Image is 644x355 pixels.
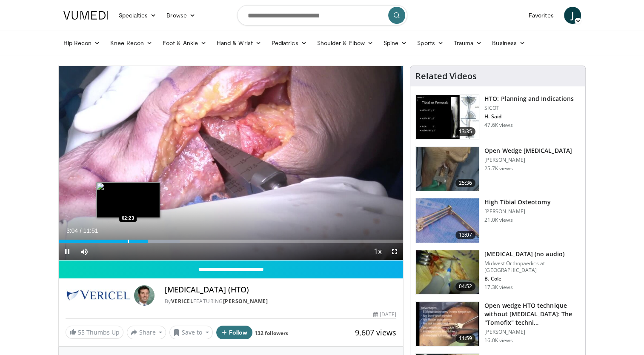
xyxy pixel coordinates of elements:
p: 21.0K views [484,217,512,223]
h4: [MEDICAL_DATA] (HTO) [165,285,396,295]
span: 11:59 [455,334,476,343]
p: [PERSON_NAME] [484,329,580,335]
h3: Open Wedge [MEDICAL_DATA] [484,146,572,155]
a: Shoulder & Elbow [312,34,378,52]
a: 132 followers [255,329,288,337]
a: Pediatrics [266,34,312,52]
a: Knee Recon [105,34,157,52]
p: 17.3K views [484,284,512,291]
a: 25:36 Open Wedge [MEDICAL_DATA] [PERSON_NAME] 25.7K views [415,146,580,192]
img: 1390019_3.png.150x105_q85_crop-smart_upscale.jpg [416,147,479,191]
video-js: Video Player [59,66,404,261]
a: Spine [378,34,412,52]
h4: Related Videos [415,71,477,81]
a: Hand & Wrist [212,34,266,52]
a: Sports [412,34,449,52]
p: [PERSON_NAME] [484,157,572,163]
span: 3:04 [66,227,78,234]
p: SICOT [484,105,574,112]
a: 11:59 Open wedge HTO technique without [MEDICAL_DATA]: The "Tomofix" techni… [PERSON_NAME] 16.0K ... [415,301,580,346]
a: Favorites [524,7,559,24]
a: Foot & Ankle [157,34,212,52]
p: 25.7K views [484,165,512,172]
img: image.jpeg [96,182,160,218]
a: 13:35 HTO: Planning and Indications SICOT H. Said 47.6K views [415,94,580,140]
a: J [564,7,581,24]
button: Share [127,326,166,339]
a: [PERSON_NAME] [223,298,268,305]
h3: High Tibial Osteotomy [484,198,550,206]
div: By FEATURING [165,298,396,305]
span: 25:36 [455,179,476,187]
input: Search topics, interventions [237,5,407,26]
a: Browse [161,7,200,24]
button: Mute [76,243,93,260]
a: Specialties [114,7,162,24]
a: Trauma [449,34,487,52]
p: H. Said [484,113,574,120]
span: 11:51 [83,227,98,234]
img: 6da97908-3356-4b25-aff2-ae42dc3f30de.150x105_q85_crop-smart_upscale.jpg [416,302,479,346]
h3: HTO: Planning and Indications [484,94,574,103]
div: [DATE] [373,311,396,318]
span: 13:35 [455,127,476,136]
span: 9,607 views [355,327,396,338]
a: Hip Recon [58,34,106,52]
div: Progress Bar [59,240,404,243]
span: 55 [78,328,85,336]
button: Fullscreen [386,243,403,260]
img: Vericel [66,285,131,306]
a: 04:52 [MEDICAL_DATA] (no audio) Midwest Orthopaedics at [GEOGRAPHIC_DATA] B. Cole 17.3K views [415,250,580,295]
button: Follow [216,326,253,339]
img: VuMedi Logo [63,11,109,20]
img: 297961_0002_1.png.150x105_q85_crop-smart_upscale.jpg [416,95,479,139]
button: Playback Rate [369,243,386,260]
span: 13:07 [455,231,476,239]
h3: [MEDICAL_DATA] (no audio) [484,250,580,258]
span: / [80,227,82,234]
p: B. Cole [484,275,580,282]
a: 55 Thumbs Up [66,326,123,339]
img: 38896_0000_3.png.150x105_q85_crop-smart_upscale.jpg [416,250,479,295]
p: 47.6K views [484,122,512,129]
button: Save to [169,326,213,339]
img: Avatar [134,285,155,306]
button: Pause [59,243,76,260]
p: 16.0K views [484,337,512,344]
p: [PERSON_NAME] [484,208,550,215]
a: Business [487,34,530,52]
p: Midwest Orthopaedics at [GEOGRAPHIC_DATA] [484,260,580,274]
h3: Open wedge HTO technique without [MEDICAL_DATA]: The "Tomofix" techni… [484,301,580,327]
img: c11a38e3-950c-4dae-9309-53f3bdf05539.150x105_q85_crop-smart_upscale.jpg [416,198,479,243]
span: 04:52 [455,282,476,291]
a: Vericel [171,298,194,305]
a: 13:07 High Tibial Osteotomy [PERSON_NAME] 21.0K views [415,198,580,243]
